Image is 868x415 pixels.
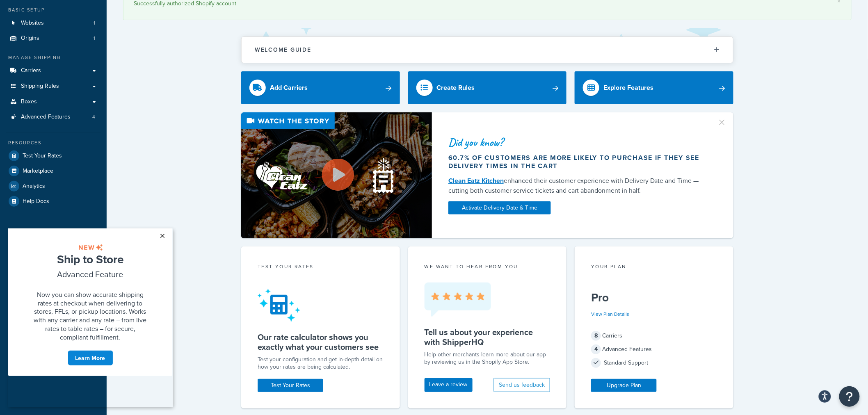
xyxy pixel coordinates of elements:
[21,20,44,27] span: Websites
[241,71,400,104] a: Add Carriers
[23,183,45,190] span: Analytics
[6,94,101,109] a: Boxes
[448,201,551,214] a: Activate Delivery Date & Time
[94,20,95,27] span: 1
[591,344,601,354] span: 4
[258,356,384,371] div: Test your configuration and get in-depth detail on how your rates are being calculated.
[591,331,601,341] span: 8
[575,71,733,104] a: Explore Features
[591,379,657,392] a: Upgrade Plan
[493,378,550,392] button: Send us feedback
[6,139,101,146] div: Resources
[21,83,59,90] span: Shipping Rules
[23,198,49,205] span: Help Docs
[425,378,473,392] a: Leave a review
[448,176,504,185] a: Clean Eatz Kitchen
[6,16,101,31] a: Websites1
[425,327,550,347] h5: Tell us about your experience with ShipperHQ
[270,82,308,93] div: Add Carriers
[26,62,139,113] span: Now you can show accurate shipping rates at checkout when delivering to stores, FFLs, or pickup l...
[839,386,860,407] button: Open Resource Center
[6,194,101,209] a: Help Docs
[6,31,101,46] li: Origins
[6,109,101,125] li: Advanced Features
[603,82,653,93] div: Explore Features
[258,263,384,272] div: Test your rates
[21,98,37,105] span: Boxes
[6,148,101,163] a: Test Your Rates
[6,54,101,61] div: Manage Shipping
[21,35,39,42] span: Origins
[448,154,708,170] div: 60.7% of customers are more likely to purchase if they see delivery times in the cart
[591,330,717,342] div: Carriers
[448,137,708,148] div: Did you know?
[258,332,384,352] h5: Our rate calculator shows you exactly what your customers see
[6,79,101,94] a: Shipping Rules
[6,179,101,194] a: Analytics
[6,164,101,178] a: Marketplace
[591,357,717,369] div: Standard Support
[6,109,101,125] a: Advanced Features4
[242,37,733,63] button: Welcome Guide
[448,176,708,196] div: enhanced their customer experience with Delivery Date and Time — cutting both customer service ti...
[49,40,115,52] span: Advanced Feature
[241,112,432,238] img: Video thumbnail
[591,291,717,304] h5: Pro
[23,153,62,160] span: Test Your Rates
[59,122,105,137] a: Learn More
[21,114,71,121] span: Advanced Features
[6,16,101,31] li: Websites
[92,114,95,121] span: 4
[49,23,115,39] span: Ship to Store
[591,344,717,355] div: Advanced Features
[21,67,41,74] span: Carriers
[258,379,323,392] a: Test Your Rates
[6,31,101,46] a: Origins1
[437,82,475,93] div: Create Rules
[6,7,101,14] div: Basic Setup
[425,351,550,366] p: Help other merchants learn more about our app by reviewing us in the Shopify App Store.
[408,71,567,104] a: Create Rules
[255,47,311,53] h2: Welcome Guide
[6,63,101,78] a: Carriers
[425,263,550,270] p: we want to hear from you
[23,168,53,175] span: Marketplace
[591,310,629,318] a: View Plan Details
[94,35,95,42] span: 1
[591,263,717,272] div: Your Plan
